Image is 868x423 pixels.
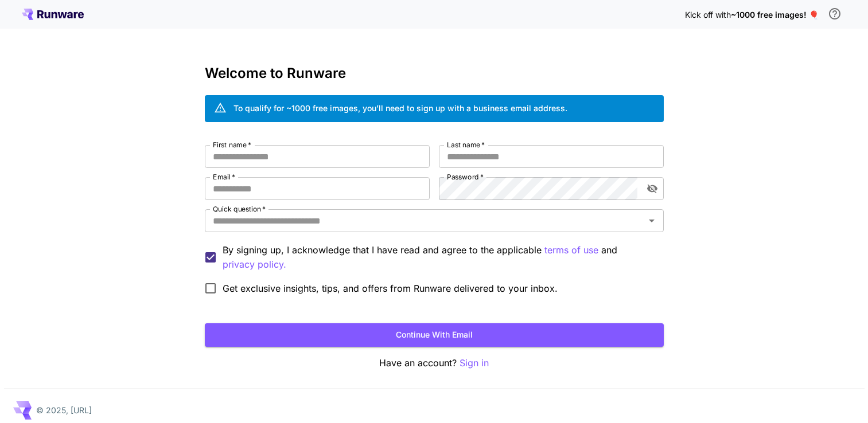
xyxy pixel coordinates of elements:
[233,102,567,114] div: To qualify for ~1000 free images, you’ll need to sign up with a business email address.
[205,65,664,81] h3: Welcome to Runware
[223,243,655,272] p: By signing up, I acknowledge that I have read and agree to the applicable and
[213,140,251,150] label: First name
[36,404,92,416] p: © 2025, [URL]
[447,172,484,182] label: Password
[544,243,598,257] p: terms of use
[223,281,558,295] span: Get exclusive insights, tips, and offers from Runware delivered to your inbox.
[460,356,489,370] button: Sign in
[213,204,266,214] label: Quick question
[223,257,286,272] p: privacy policy.
[642,178,663,199] button: toggle password visibility
[544,243,598,257] button: By signing up, I acknowledge that I have read and agree to the applicable and privacy policy.
[823,2,846,25] button: In order to qualify for free credit, you need to sign up with a business email address and click ...
[447,140,485,150] label: Last name
[644,213,660,229] button: Open
[213,172,235,182] label: Email
[205,356,664,370] p: Have an account?
[205,323,664,347] button: Continue with email
[685,10,731,19] span: Kick off with
[731,10,819,19] span: ~1000 free images! 🎈
[223,257,286,272] button: By signing up, I acknowledge that I have read and agree to the applicable terms of use and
